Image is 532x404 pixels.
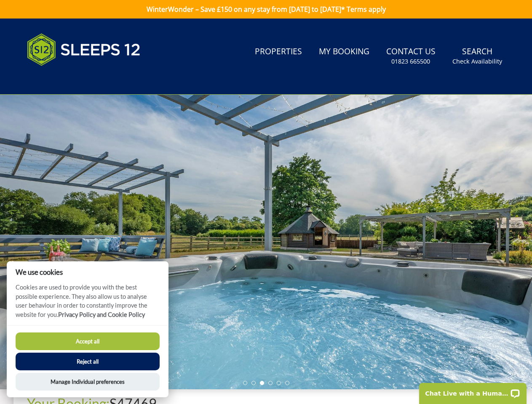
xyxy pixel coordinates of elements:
[23,76,111,83] iframe: Customer reviews powered by Trustpilot
[7,283,168,325] p: Cookies are used to provide you with the best possible experience. They also allow us to analyse ...
[414,377,532,404] iframe: LiveChat chat widget
[7,268,168,276] h2: We use cookies
[383,43,439,70] a: Contact Us01823 665500
[315,43,373,61] a: My Booking
[449,43,505,70] a: SearchCheck Availability
[16,373,160,391] button: Manage Individual preferences
[16,353,160,370] button: Reject all
[16,332,160,350] button: Accept all
[251,43,305,61] a: Properties
[452,57,502,66] small: Check Availability
[27,29,141,71] img: Sleeps 12
[58,311,145,318] a: Privacy Policy and Cookie Policy
[391,57,430,66] small: 01823 665500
